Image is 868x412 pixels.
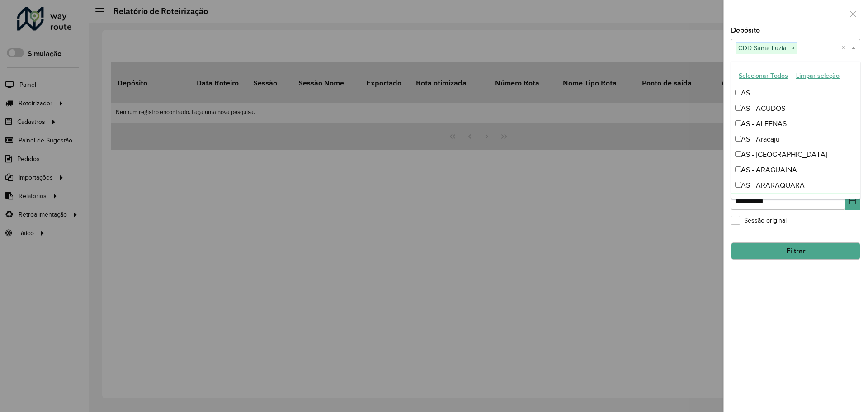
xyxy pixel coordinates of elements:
[731,25,760,36] label: Depósito
[736,43,789,53] span: CDD Santa Luzia
[845,192,860,210] button: Choose Date
[731,216,787,225] label: Sessão original
[731,162,860,178] div: AS - ARAGUAINA
[731,85,860,101] div: AS
[731,242,860,260] button: Filtrar
[731,193,860,208] div: AS - AS Minas
[841,43,849,53] span: Clear all
[731,178,860,193] div: AS - ARARAQUARA
[731,132,860,147] div: AS - Aracaju
[789,43,797,54] span: ×
[731,101,860,116] div: AS - AGUDOS
[735,69,792,83] button: Selecionar Todos
[731,147,860,162] div: AS - [GEOGRAPHIC_DATA]
[792,69,844,83] button: Limpar seleção
[731,62,860,199] ng-dropdown-panel: Options list
[731,116,860,132] div: AS - ALFENAS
